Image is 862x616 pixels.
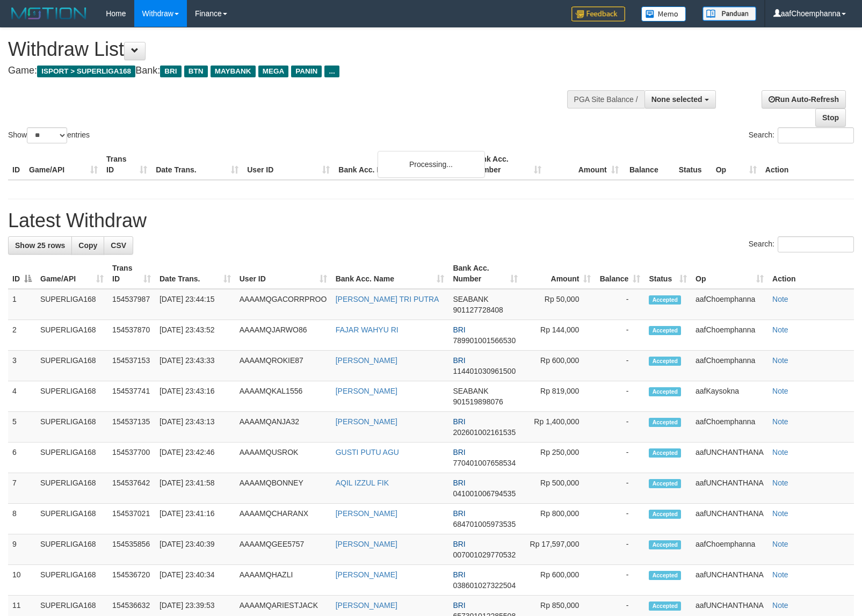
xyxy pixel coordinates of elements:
td: 8 [8,504,36,534]
span: Show 25 rows [15,241,65,250]
span: SEABANK [453,295,488,303]
a: [PERSON_NAME] [336,356,397,365]
td: 154537642 [108,473,155,504]
td: 154535856 [108,534,155,565]
span: Accepted [649,540,681,549]
a: Note [772,356,788,365]
td: AAAAMQUSROK [235,443,331,473]
th: Action [761,149,854,180]
span: BRI [453,325,465,334]
span: Accepted [649,448,681,458]
span: BRI [453,479,465,487]
span: Accepted [649,357,681,366]
th: User ID [243,149,334,180]
td: 154537135 [108,412,155,443]
a: AQIL IZZUL FIK [336,479,389,487]
td: SUPERLIGA168 [36,443,108,473]
th: Game/API [25,149,102,180]
span: Accepted [649,418,681,427]
span: None selected [651,95,702,104]
div: PGA Site Balance / [567,90,644,108]
td: 7 [8,473,36,504]
td: 154537021 [108,504,155,534]
span: Accepted [649,601,681,611]
a: Run Auto-Refresh [762,90,846,108]
a: Note [772,295,788,303]
td: SUPERLIGA168 [36,504,108,534]
a: Note [772,570,788,579]
td: aafChoemphanna [691,289,768,320]
h4: Game: Bank: [8,66,564,76]
td: aafKaysokna [691,381,768,412]
button: None selected [644,90,716,108]
td: SUPERLIGA168 [36,381,108,412]
a: Note [772,601,788,610]
span: PANIN [291,66,322,77]
td: [DATE] 23:43:13 [155,412,235,443]
span: BRI [453,601,465,610]
td: 154537987 [108,289,155,320]
td: [DATE] 23:41:58 [155,473,235,504]
td: 9 [8,534,36,565]
span: Copy [78,241,97,250]
span: BRI [453,417,465,426]
td: - [595,534,644,565]
img: Button%20Memo.svg [641,6,686,21]
span: BRI [453,540,465,548]
td: [DATE] 23:40:34 [155,565,235,596]
td: - [595,412,644,443]
span: Copy 789901001566530 to clipboard [453,336,516,345]
a: Stop [815,108,846,127]
span: BRI [453,448,465,456]
th: Amount: activate to sort column ascending [522,258,595,289]
td: - [595,289,644,320]
td: AAAAMQROKIE87 [235,351,331,381]
td: AAAAMQBONNEY [235,473,331,504]
th: Status [675,149,712,180]
span: Copy 114401030961500 to clipboard [453,367,516,375]
a: [PERSON_NAME] [336,509,397,518]
a: [PERSON_NAME] [336,540,397,548]
span: Accepted [649,326,681,335]
a: [PERSON_NAME] [336,387,397,395]
label: Show entries [8,127,90,143]
td: aafChoemphanna [691,534,768,565]
td: 154537153 [108,351,155,381]
a: Note [772,509,788,518]
div: Processing... [378,151,485,178]
a: [PERSON_NAME] [336,417,397,426]
td: AAAAMQANJA32 [235,412,331,443]
td: Rp 500,000 [522,473,595,504]
span: BRI [453,356,465,365]
a: [PERSON_NAME] TRI PUTRA [336,295,439,303]
a: Note [772,540,788,548]
th: ID [8,149,25,180]
td: Rp 50,000 [522,289,595,320]
td: 5 [8,412,36,443]
td: 6 [8,443,36,473]
td: - [595,351,644,381]
span: Copy 770401007658534 to clipboard [453,459,516,467]
td: AAAAMQKAL1556 [235,381,331,412]
a: GUSTI PUTU AGU [336,448,399,456]
th: User ID: activate to sort column ascending [235,258,331,289]
th: Op: activate to sort column ascending [691,258,768,289]
td: - [595,381,644,412]
label: Search: [749,236,854,252]
th: Status: activate to sort column ascending [644,258,691,289]
label: Search: [749,127,854,143]
td: Rp 600,000 [522,351,595,381]
span: Copy 038601027322504 to clipboard [453,581,516,590]
td: - [595,473,644,504]
td: Rp 250,000 [522,443,595,473]
span: Accepted [649,479,681,488]
td: [DATE] 23:40:39 [155,534,235,565]
span: MEGA [258,66,289,77]
td: 2 [8,320,36,351]
th: Date Trans.: activate to sort column ascending [155,258,235,289]
input: Search: [778,127,854,143]
span: Copy 202601002161535 to clipboard [453,428,516,437]
td: aafChoemphanna [691,320,768,351]
td: Rp 1,400,000 [522,412,595,443]
span: BRI [453,570,465,579]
